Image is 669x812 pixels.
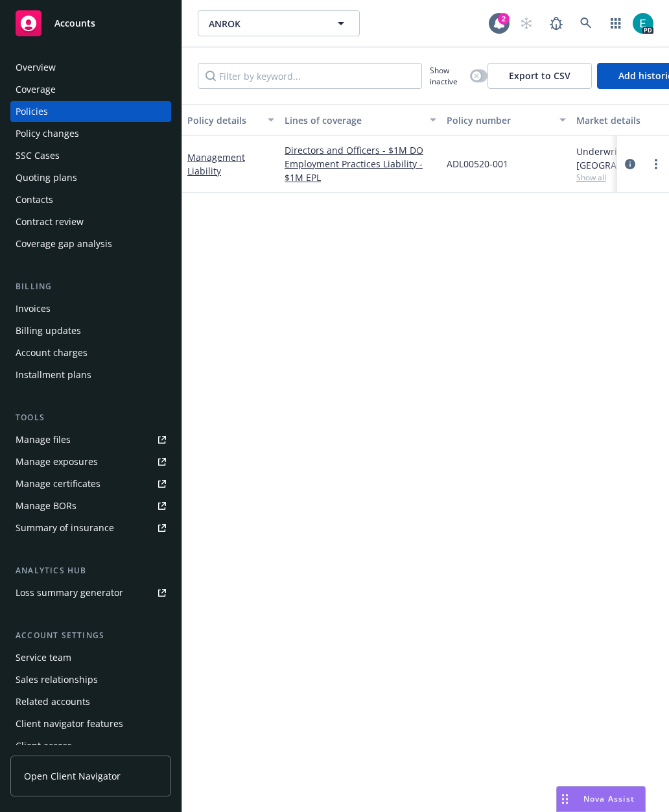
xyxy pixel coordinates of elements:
div: Manage exposures [16,451,98,472]
div: Policy changes [16,123,79,144]
span: Nova Assist [583,793,635,804]
div: Policy number [447,113,552,127]
div: Related accounts [16,691,90,712]
a: Service team [10,647,171,668]
a: Contacts [10,189,171,210]
a: Coverage gap analysis [10,233,171,254]
a: Manage files [10,429,171,450]
a: Policy changes [10,123,171,144]
span: Export to CSV [509,69,570,82]
button: Policy details [182,104,279,136]
span: Show inactive [430,65,465,87]
a: Manage exposures [10,451,171,472]
input: Filter by keyword... [198,63,422,89]
div: Manage files [16,429,71,450]
div: Overview [16,57,56,78]
a: Installment plans [10,364,171,385]
a: Contract review [10,211,171,232]
a: Employment Practices Liability - $1M EPL [285,157,436,184]
button: Nova Assist [556,786,646,812]
button: Export to CSV [487,63,592,89]
div: Contract review [16,211,84,232]
div: Quoting plans [16,167,77,188]
div: Analytics hub [10,564,171,577]
a: SSC Cases [10,145,171,166]
div: Client navigator features [16,713,123,734]
a: Directors and Officers - $1M DO [285,143,436,157]
a: more [648,156,664,172]
div: Service team [16,647,71,668]
span: Open Client Navigator [24,769,121,783]
button: Policy number [441,104,571,136]
a: Quoting plans [10,167,171,188]
div: Billing updates [16,320,81,341]
button: ANROK [198,10,360,36]
a: Account charges [10,342,171,363]
span: ANROK [209,17,321,30]
a: Start snowing [513,10,539,36]
div: Sales relationships [16,669,98,690]
a: Loss summary generator [10,582,171,603]
div: Account settings [10,629,171,642]
button: Lines of coverage [279,104,441,136]
a: Overview [10,57,171,78]
a: Manage certificates [10,473,171,494]
div: Coverage [16,79,56,100]
div: Invoices [16,298,51,319]
span: ADL00520-001 [447,157,508,171]
a: Client navigator features [10,713,171,734]
div: Tools [10,411,171,424]
div: Policy details [187,113,260,127]
a: Summary of insurance [10,518,171,538]
div: Billing [10,280,171,293]
div: Summary of insurance [16,518,114,538]
a: Manage BORs [10,496,171,516]
div: Installment plans [16,364,91,385]
a: Search [573,10,599,36]
a: Client access [10,735,171,756]
img: photo [633,13,653,34]
a: Report a Bug [543,10,569,36]
a: Sales relationships [10,669,171,690]
div: Account charges [16,342,88,363]
div: Coverage gap analysis [16,233,112,254]
a: Invoices [10,298,171,319]
div: Lines of coverage [285,113,422,127]
div: Client access [16,735,72,756]
a: Management Liability [187,151,245,177]
div: SSC Cases [16,145,60,166]
a: Related accounts [10,691,171,712]
a: Accounts [10,5,171,42]
div: Loss summary generator [16,582,123,603]
span: Accounts [54,18,95,29]
a: circleInformation [622,156,638,172]
a: Coverage [10,79,171,100]
a: Billing updates [10,320,171,341]
div: Policies [16,101,48,122]
div: 2 [498,13,510,25]
a: Switch app [603,10,629,36]
div: Contacts [16,189,53,210]
div: Manage certificates [16,473,100,494]
a: Policies [10,101,171,122]
div: Drag to move [557,787,573,811]
div: Manage BORs [16,496,76,516]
